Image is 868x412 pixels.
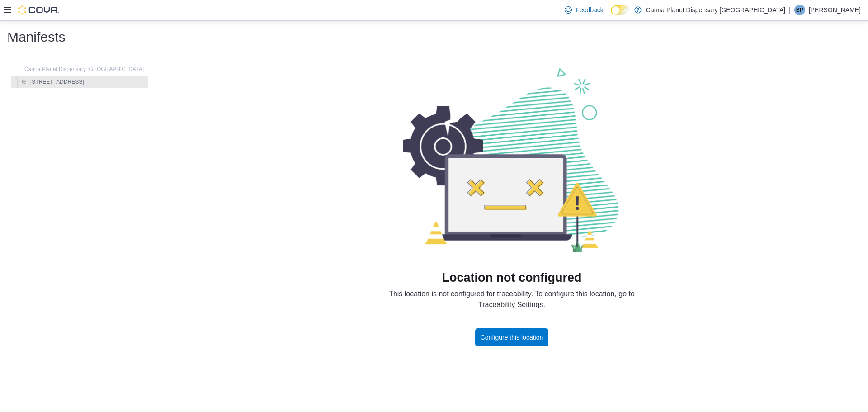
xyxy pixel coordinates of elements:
span: Configure this location [481,333,543,342]
span: Dark Mode [611,15,611,15]
div: Binal Patel [794,5,805,15]
div: This location is not configured for traceability. To configure this location, go to Traceability ... [376,289,647,310]
h1: Location not configured [442,270,581,285]
button: [STREET_ADDRESS] [18,76,88,87]
span: Feedback [576,5,603,14]
span: BP [796,5,803,15]
img: Page Loading Error Image [403,66,620,253]
p: [PERSON_NAME] [809,5,861,15]
button: Canna Planet Dispensary [GEOGRAPHIC_DATA] [12,64,147,75]
h1: Manifests [7,28,65,46]
span: Canna Planet Dispensary [GEOGRAPHIC_DATA] [24,66,144,73]
p: | [789,5,791,15]
a: Configure this location [475,328,549,346]
a: Feedback [561,1,607,19]
span: [STREET_ADDRESS] [30,78,84,85]
input: Dark Mode [611,5,630,15]
p: Canna Planet Dispensary [GEOGRAPHIC_DATA] [646,5,785,15]
img: Cova [18,5,59,14]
